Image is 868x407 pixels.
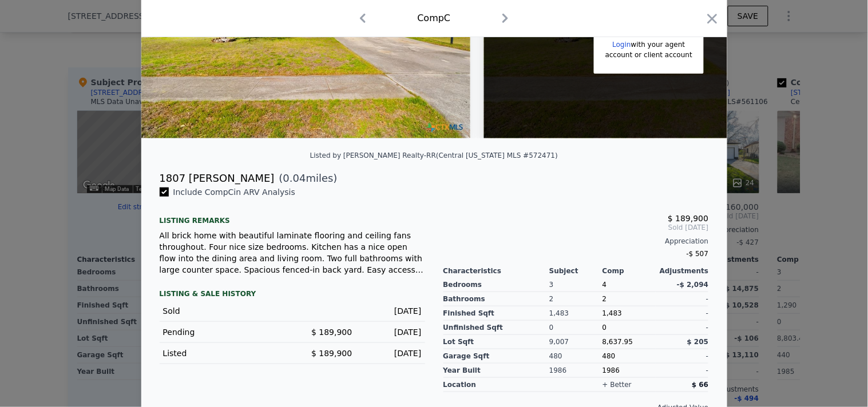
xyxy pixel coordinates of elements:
[443,335,550,349] div: Lot Sqft
[613,41,631,49] a: Login
[603,309,622,317] span: 1,483
[603,266,656,276] div: Comp
[160,230,425,276] div: All brick home with beautiful laminate flooring and ceiling fans throughout. Four nice size bedro...
[603,352,616,360] span: 480
[656,364,709,378] div: -
[549,266,603,276] div: Subject
[677,281,708,289] span: -$ 2,094
[443,266,550,276] div: Characteristics
[656,349,709,364] div: -
[656,292,709,306] div: -
[443,278,550,292] div: Bedrooms
[605,50,692,60] div: account or client account
[443,306,550,321] div: Finished Sqft
[443,223,709,232] span: Sold [DATE]
[656,306,709,321] div: -
[603,281,607,289] span: 4
[549,335,603,349] div: 9,007
[549,278,603,292] div: 3
[283,172,306,184] span: 0.04
[311,349,352,358] span: $ 189,900
[656,266,709,276] div: Adjustments
[160,289,425,301] div: LISTING & SALE HISTORY
[163,326,283,338] div: Pending
[310,151,558,159] div: Listed by [PERSON_NAME] Realty-RR (Central [US_STATE] MLS #572471)
[687,250,709,258] span: -$ 507
[443,321,550,335] div: Unfinished Sqft
[443,364,550,378] div: Year Built
[169,187,300,197] span: Include Comp C in ARV Analysis
[418,11,451,25] div: Comp C
[443,378,550,392] div: location
[275,170,338,186] span: ( miles)
[687,338,709,346] span: $ 205
[603,380,632,389] div: + better
[603,292,656,306] div: 2
[656,321,709,335] div: -
[603,324,607,332] span: 0
[668,214,708,223] span: $ 189,900
[603,364,656,378] div: 1986
[163,305,283,317] div: Sold
[362,326,422,338] div: [DATE]
[692,381,708,389] span: $ 66
[443,237,709,246] div: Appreciation
[163,348,283,359] div: Listed
[549,364,603,378] div: 1986
[160,207,425,225] div: Listing remarks
[311,328,352,337] span: $ 189,900
[549,349,603,364] div: 480
[362,348,422,359] div: [DATE]
[549,292,603,306] div: 2
[549,321,603,335] div: 0
[631,41,685,49] span: with your agent
[443,292,550,306] div: Bathrooms
[549,306,603,321] div: 1,483
[362,305,422,317] div: [DATE]
[160,170,275,186] div: 1807 [PERSON_NAME]
[443,349,550,364] div: Garage Sqft
[603,338,633,346] span: 8,637.95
